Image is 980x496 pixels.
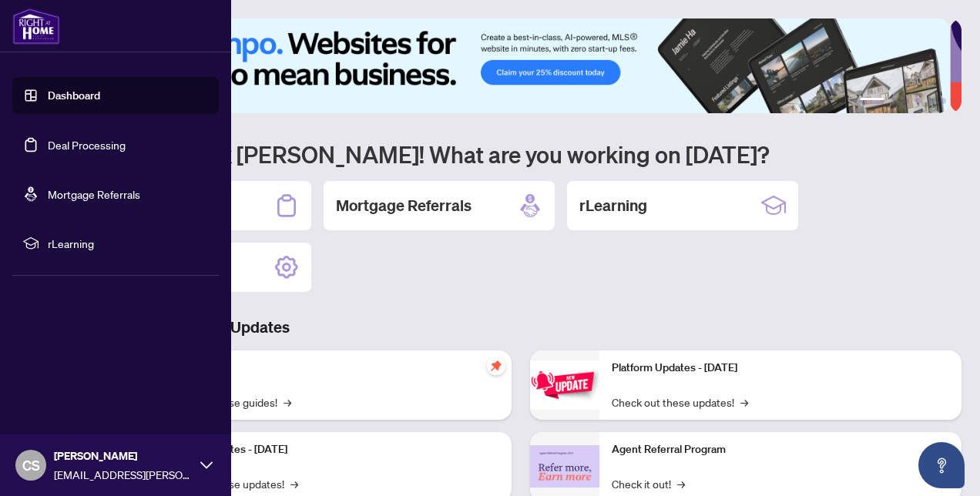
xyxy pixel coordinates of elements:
p: Agent Referral Program [612,441,949,458]
span: → [740,394,748,411]
span: [PERSON_NAME] [54,447,193,464]
a: Deal Processing [48,138,126,152]
a: Mortgage Referrals [48,187,140,201]
img: Slide 0 [80,18,950,113]
img: Platform Updates - June 23, 2025 [530,360,599,409]
p: Platform Updates - [DATE] [162,441,499,458]
span: → [284,394,291,411]
h1: Welcome back [PERSON_NAME]! What are you working on [DATE]? [80,139,962,169]
button: Open asap [918,442,965,488]
span: → [290,475,298,492]
img: Agent Referral Program [530,445,599,488]
img: logo [12,8,60,45]
h2: rLearning [579,195,647,216]
button: 3 [903,98,909,104]
p: Self-Help [162,360,499,377]
span: → [677,475,685,492]
span: rLearning [48,235,208,252]
span: CS [22,454,40,476]
button: 1 [860,98,884,104]
span: pushpin [487,357,505,375]
button: 5 [928,98,934,104]
h2: Mortgage Referrals [336,195,472,216]
p: Platform Updates - [DATE] [612,360,949,377]
a: Check it out!→ [612,475,685,492]
a: Check out these updates!→ [612,394,748,411]
button: 6 [940,98,946,104]
button: 2 [891,98,897,104]
a: Dashboard [48,89,100,102]
button: 4 [915,98,921,104]
span: [EMAIL_ADDRESS][PERSON_NAME][DOMAIN_NAME] [54,466,193,483]
h3: Brokerage & Industry Updates [80,317,962,338]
